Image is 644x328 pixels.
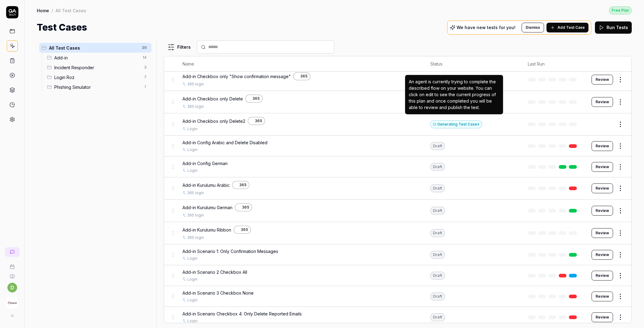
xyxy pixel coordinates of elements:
button: Keepnet Logo [2,292,22,310]
a: Login [187,147,197,153]
span: Login Roz [54,74,140,81]
button: Review [592,250,613,260]
span: All Test Cases [49,45,138,51]
span: Add-in Scenario 3 Checkbox None [182,290,254,296]
a: 365 [248,117,265,125]
button: Review [592,292,613,301]
button: Review [592,312,613,322]
tr: Add-in Checkbox only Delete365365 loginDraftReview [164,91,631,113]
button: Review [592,228,613,238]
a: Documentation [2,269,22,279]
div: Draft [430,272,445,280]
div: Draft [430,184,445,192]
span: Add-in Kurulumu Ribbon [182,227,231,233]
div: Draft [430,163,445,171]
div: Drag to reorderLogin Roz7 [44,72,151,82]
tr: Add-in Config GermanLoginDraftReview [164,156,631,177]
div: Draft [430,229,445,237]
a: 365 login [187,81,204,87]
span: Add-in Checkbox only Delete [182,96,243,102]
button: Review [592,75,613,85]
a: 365 [232,181,249,189]
tr: Add-in Scenario 2 Checkbox AllLoginDraftReview [164,265,631,286]
tr: Add-in Scenario Checkbox 4: Only Delete Reported EmailsLoginDraftReview [164,307,631,328]
div: Drag to reorderPhishing Simulator1 [44,82,151,92]
tr: Add-in Kurulumu German365365 loginDraftReview [164,200,631,222]
span: 365 [252,96,260,101]
button: Run Tests [595,21,632,34]
a: Login [187,318,197,324]
a: Login [187,256,197,261]
a: New conversation [5,247,20,257]
div: Draft [430,292,445,300]
span: Add-in Config Arabic and Delete Disabled [182,139,267,146]
a: 365 login [187,104,204,109]
span: 365 [239,182,247,188]
span: Phishing Simulator [54,84,140,90]
div: Generating Test Case » [430,120,482,128]
button: Review [592,97,613,107]
span: Add-in Checkbox only Delete2 [182,118,245,124]
button: Free Plan [609,6,632,14]
button: Review [592,206,613,216]
a: Home [37,7,49,13]
span: Add-in Config German [182,160,228,167]
span: 3 [142,64,149,71]
button: Dismiss [522,23,544,32]
span: 1 [142,83,149,91]
button: Generating Test Case» [430,120,482,128]
span: 7 [142,74,149,81]
a: Login [187,277,197,282]
span: Add-in Scenario 1: Only Confirmation Messages [182,248,278,254]
div: / [52,7,53,13]
span: Add-in Scenario Checkbox 4: Only Delete Reported Emails [182,311,302,317]
div: Draft [430,207,445,215]
a: 365 [234,226,251,234]
span: Add-in Scenario 2 Checkbox All [182,269,247,275]
a: Login [187,126,197,132]
a: Login [187,168,197,173]
th: Name [176,56,424,72]
div: An agent is currently trying to complete the described flow on your website. You can click on edi... [409,78,500,111]
div: Drag to reorderAdd-in14 [44,53,151,62]
tr: Add-in Checkbox only "Show confirmation message"365365 loginDraftReview [164,69,631,91]
a: Review [592,271,613,281]
a: 365 login [187,190,204,196]
tr: Add-in Kurulumu Ribbon365365 loginDraftReview [164,222,631,244]
a: 365 [235,203,252,211]
a: 365 login [187,235,204,240]
span: Add-in [54,55,139,61]
span: 365 [255,118,262,124]
tr: Add-in Scenario 1: Only Confirmation MessagesLoginDraftReview [164,244,631,265]
a: Review [592,141,613,151]
button: Add Test Case [546,23,588,32]
a: 365 [293,72,310,80]
span: Add-in Kurulumu German [182,204,232,211]
h1: Test Cases [37,21,87,34]
span: Add-in Checkbox only "Show confirmation message" [182,73,291,80]
span: 365 [300,74,308,79]
div: Drag to reorderIncident Responder3 [44,62,151,72]
p: We have new tests for you! [457,25,516,30]
button: d [7,283,17,292]
a: Book a call with us [2,259,22,269]
span: 39 [139,44,149,51]
button: Review [592,183,613,193]
button: Filters [164,41,194,53]
th: Last Run [522,56,585,72]
tr: Add-in Scenario 3 Checkbox NoneLoginDraftReview [164,286,631,307]
img: Keepnet Logo [7,297,18,308]
span: Incident Responder [54,64,140,71]
span: 365 [241,227,248,232]
div: Draft [430,251,445,259]
a: Review [592,162,613,172]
